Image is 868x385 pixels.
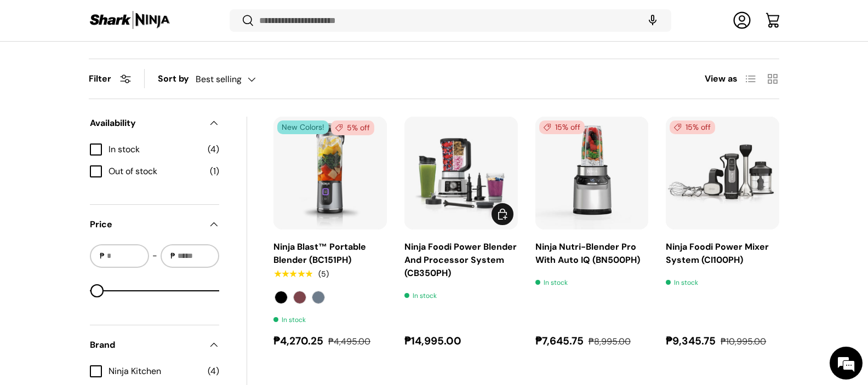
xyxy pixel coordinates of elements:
a: Ninja Nutri-Blender Pro With Auto IQ (BN500PH) [535,241,640,266]
span: - [152,249,157,262]
summary: Price [90,205,219,244]
img: Shark Ninja Philippines [89,10,171,31]
a: Ninja Nutri-Blender Pro With Auto IQ (BN500PH) [535,117,649,230]
div: Chat with us now [57,61,184,76]
span: Filter [89,73,111,84]
a: Ninja Blast™ Portable Blender (BC151PH) [273,241,366,266]
button: Best selling [196,70,278,89]
label: Sort by [158,72,196,85]
a: Ninja Foodi Power Mixer System (CI100PH) [666,117,779,230]
summary: Brand [90,325,219,365]
a: Ninja Foodi Power Blender And Processor System (CB350PH) [404,241,517,279]
span: Ninja Kitchen [108,365,201,378]
div: Minimize live chat window [180,5,206,32]
span: 5% off [331,120,374,135]
span: Price [90,218,202,231]
span: ₱ [169,250,176,262]
img: ninja-nutri-blender-pro-with-auto-iq-silver-with-sample-food-content-full-view-sharkninja-philipp... [535,117,649,230]
a: Ninja Foodi Power Mixer System (CI100PH) [666,241,769,266]
span: ₱ [99,250,106,262]
a: Ninja Blast™ Portable Blender (BC151PH) [273,117,387,230]
summary: Availability [90,104,219,143]
span: Brand [90,338,202,352]
span: Availability [90,117,202,130]
speech-search-button: Search by voice [635,9,670,33]
label: Cranberry [293,291,306,304]
label: Black [275,291,288,304]
span: We're online! [64,120,151,231]
span: (4) [208,143,219,156]
a: Ninja Foodi Power Blender And Processor System (CB350PH) [404,117,518,230]
span: (4) [208,365,219,378]
span: Best selling [196,74,242,84]
span: Out of stock [108,165,203,178]
img: ninja-blast-portable-blender-black-left-side-view-sharkninja-philippines [273,117,387,230]
span: 15% off [670,120,715,134]
button: Filter [89,73,131,84]
span: New Colors! [277,120,329,134]
span: (1) [210,165,219,178]
label: Navy Blue [312,291,325,304]
span: 15% off [539,120,585,134]
img: ninja-foodi-power-blender-and-processor-system-full-view-with-sample-contents-sharkninja-philippines [404,117,518,230]
span: In stock [108,143,201,156]
span: View as [705,72,738,85]
textarea: Type your message and hit 'Enter' [5,263,209,302]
